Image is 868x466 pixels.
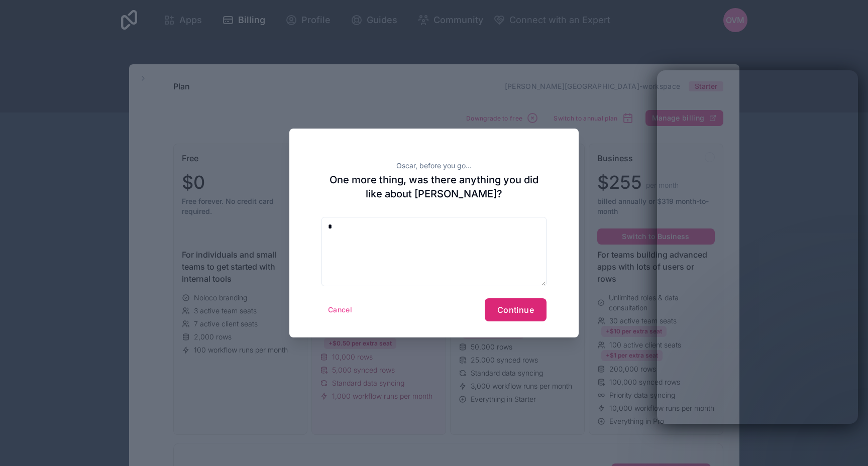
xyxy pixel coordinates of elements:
[321,173,547,201] h2: One more thing, was there anything you did like about [PERSON_NAME]?
[834,432,858,456] iframe: Intercom live chat
[321,302,359,318] button: Cancel
[657,70,858,424] iframe: Intercom live chat
[497,305,534,315] span: Continue
[321,161,547,171] h2: Oscar, before you go...
[485,298,547,321] button: Continue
